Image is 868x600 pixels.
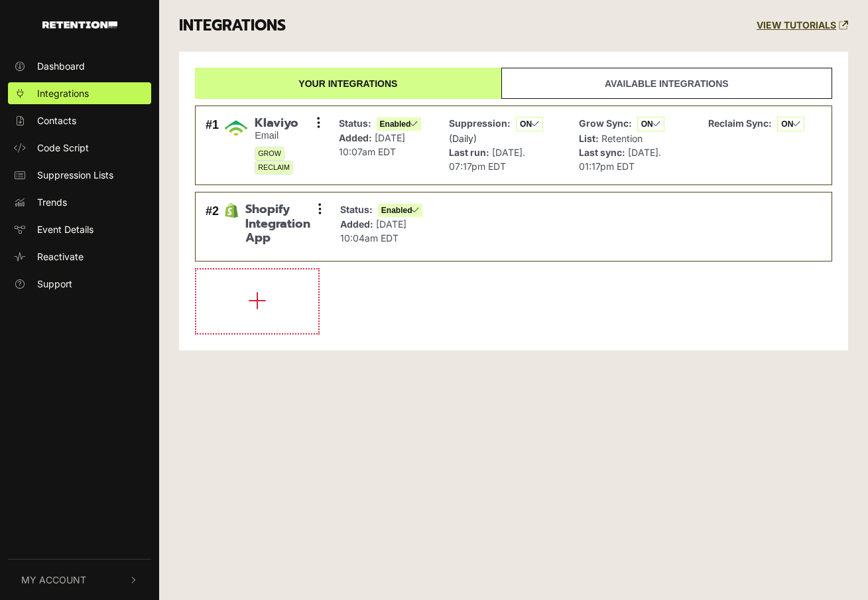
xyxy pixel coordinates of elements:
small: Email [255,130,318,141]
span: (Daily) [449,133,477,144]
span: Reactivate [37,250,84,263]
span: Enabled [377,117,422,131]
strong: Added: [340,218,373,230]
span: Support [37,277,72,291]
a: Code Script [8,137,151,159]
span: Shopify Integration App [245,202,320,246]
strong: Last run: [449,147,489,158]
a: Reactivate [8,246,151,267]
span: [DATE] 10:07am EDT [339,132,405,157]
span: [DATE]. 01:17pm EDT [579,147,661,172]
a: Your integrations [195,68,501,99]
span: ON [516,117,543,131]
button: My Account [8,560,151,600]
strong: Status: [339,117,371,129]
span: GROW [255,147,284,161]
span: Retention [601,133,643,144]
strong: Suppression: [449,117,511,129]
strong: Status: [340,204,373,215]
strong: Reclaim Sync: [708,117,772,129]
a: Available integrations [501,68,832,99]
img: Shopify Integration App [224,203,239,218]
span: RECLAIM [255,161,293,175]
a: Trends [8,191,151,213]
a: Suppression Lists [8,164,151,186]
span: My Account [21,573,86,587]
a: Dashboard [8,55,151,77]
span: ON [777,117,804,131]
strong: Last sync: [579,147,625,158]
a: Contacts [8,110,151,131]
div: #2 [206,202,219,251]
a: Integrations [8,82,151,104]
span: Suppression Lists [37,168,113,182]
span: Dashboard [37,59,85,73]
strong: Added: [339,132,372,143]
span: Contacts [37,113,76,127]
strong: List: [579,133,599,144]
span: ON [637,117,664,131]
span: Event Details [37,222,93,236]
span: Trends [37,195,67,209]
span: Integrations [37,86,89,100]
h3: INTEGRATIONS [179,17,286,35]
strong: Grow Sync: [579,117,632,129]
div: #1 [206,116,219,175]
a: Event Details [8,218,151,240]
img: Klaviyo [224,116,248,140]
a: Support [8,273,151,295]
img: Retention.com [42,21,117,29]
span: [DATE]. 07:17pm EDT [449,147,525,172]
span: Code Script [37,141,89,155]
span: Enabled [378,204,423,217]
span: Klaviyo [255,116,318,131]
a: VIEW TUTORIALS [757,20,848,31]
